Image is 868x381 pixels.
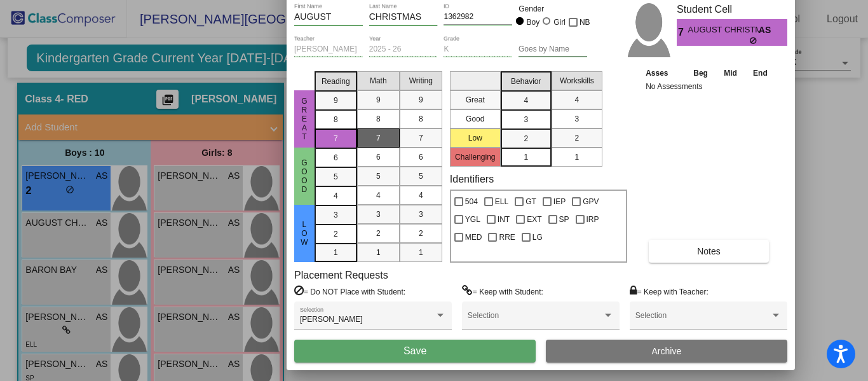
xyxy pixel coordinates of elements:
[526,194,536,209] span: GT
[419,151,423,163] span: 6
[745,66,775,80] th: End
[334,133,338,144] span: 7
[370,75,387,87] span: Math
[630,285,709,298] label: = Keep with Teacher:
[677,3,787,15] h3: Student Cell
[376,228,381,239] span: 2
[553,17,566,28] div: Girl
[376,170,381,182] span: 5
[419,94,423,106] span: 9
[409,75,433,87] span: Writing
[299,158,310,194] span: Good
[652,346,682,356] span: Archive
[376,209,381,220] span: 3
[524,151,528,163] span: 1
[334,228,338,240] span: 2
[587,212,599,227] span: IRP
[559,212,569,227] span: SP
[580,15,590,30] span: NB
[526,17,540,28] div: Boy
[553,194,566,209] span: IEP
[334,190,338,202] span: 4
[462,285,543,298] label: = Keep with Student:
[334,114,338,125] span: 8
[419,247,423,258] span: 1
[376,113,381,125] span: 8
[465,230,482,245] span: MED
[299,220,310,247] span: Low
[403,345,426,356] span: Save
[419,170,423,182] span: 5
[334,152,338,163] span: 6
[524,133,528,144] span: 2
[574,113,579,125] span: 3
[444,45,512,54] input: grade
[419,190,423,201] span: 4
[299,97,310,141] span: Great
[334,95,338,106] span: 9
[465,194,478,209] span: 504
[546,340,787,363] button: Archive
[685,66,715,80] th: Beg
[322,76,350,87] span: Reading
[511,76,541,87] span: Behavior
[677,25,688,40] span: 7
[334,171,338,183] span: 5
[294,340,536,363] button: Save
[583,194,599,209] span: GPV
[465,212,480,227] span: YGL
[419,132,423,144] span: 7
[649,240,769,263] button: Notes
[574,94,579,106] span: 4
[444,13,512,22] input: Enter ID
[527,212,541,227] span: EXT
[524,95,528,106] span: 4
[369,45,438,54] input: year
[524,114,528,125] span: 3
[376,132,381,144] span: 7
[688,24,758,37] span: AUGUST CHRISTMAS
[294,45,363,54] input: teacher
[450,173,494,185] label: Identifiers
[532,230,543,245] span: LG
[519,3,587,15] mat-label: Gender
[697,246,721,256] span: Notes
[519,45,587,54] input: goes by name
[499,230,515,245] span: RRE
[419,209,423,220] span: 3
[334,209,338,221] span: 3
[495,194,508,209] span: ELL
[334,247,338,258] span: 1
[419,113,423,125] span: 8
[419,228,423,239] span: 2
[574,132,579,144] span: 2
[642,66,685,80] th: Asses
[642,80,776,93] td: No Assessments
[376,94,381,106] span: 9
[560,75,594,87] span: Workskills
[294,269,388,281] label: Placement Requests
[376,151,381,163] span: 6
[300,315,363,324] span: [PERSON_NAME]
[574,151,579,163] span: 1
[294,285,405,298] label: = Do NOT Place with Student:
[376,247,381,258] span: 1
[376,190,381,201] span: 4
[759,24,776,37] span: AS
[716,66,745,80] th: Mid
[498,212,510,227] span: INT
